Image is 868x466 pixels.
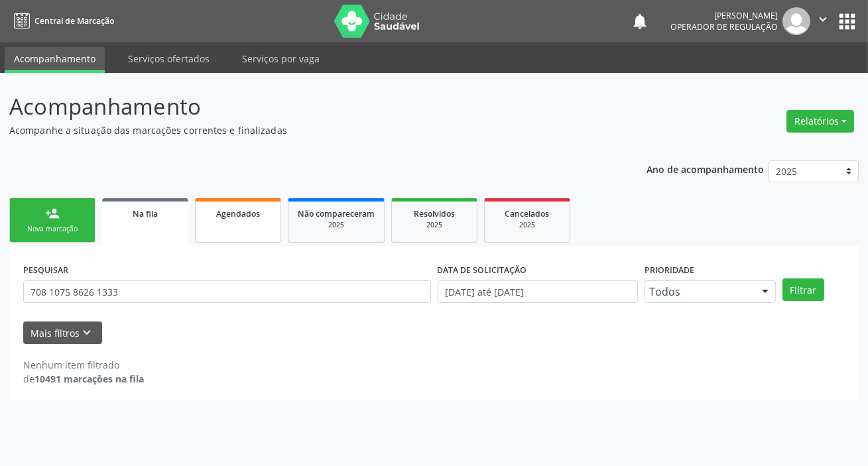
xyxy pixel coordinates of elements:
i: keyboard_arrow_down [80,325,95,340]
div: 2025 [494,220,560,230]
div: 2025 [401,220,467,230]
label: Prioridade [645,260,694,280]
span: Operador de regulação [670,21,778,32]
span: Resolvidos [414,208,455,219]
label: DATA DE SOLICITAÇÃO [438,260,527,280]
div: person_add [45,206,60,221]
div: Nova marcação [19,224,86,234]
a: Acompanhamento [5,47,105,73]
input: Selecione um intervalo [438,280,638,303]
a: Serviços por vaga [233,47,329,70]
div: Nenhum item filtrado [23,358,144,372]
button: Filtrar [782,278,824,301]
a: Central de Marcação [9,10,114,32]
button: notifications [631,12,649,30]
span: Na fila [133,208,158,219]
strong: 10491 marcações na fila [34,373,144,385]
span: Todos [649,285,749,298]
button:  [810,7,836,35]
img: img [782,7,810,35]
p: Ano de acompanhamento [647,160,764,177]
i:  [816,12,830,27]
label: PESQUISAR [23,260,68,280]
p: Acompanhe a situação das marcações correntes e finalizadas [9,123,604,137]
a: Serviços ofertados [119,47,219,70]
input: Nome, CNS [23,280,431,303]
button: apps [836,10,859,33]
p: Acompanhamento [9,90,604,123]
span: Não compareceram [298,208,375,219]
div: 2025 [298,220,375,230]
button: Relatórios [786,110,854,133]
span: Agendados [216,208,260,219]
div: [PERSON_NAME] [670,10,778,21]
span: Central de Marcação [34,15,114,27]
button: Mais filtroskeyboard_arrow_down [23,321,102,345]
div: de [23,372,144,386]
span: Cancelados [505,208,550,219]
